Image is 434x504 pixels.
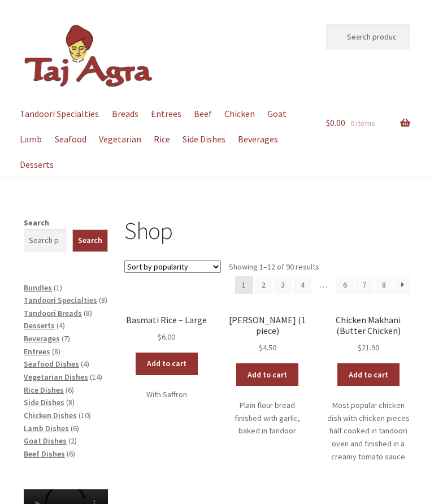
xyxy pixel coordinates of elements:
[225,315,310,354] a: [PERSON_NAME] (1 piece) $4.50
[188,101,217,127] a: Beef
[229,258,319,276] p: Showing 1–12 of 90 results
[69,449,73,459] span: 6
[24,385,64,395] a: Rice Dishes
[24,449,65,459] a: Beef Dishes
[355,276,374,294] a: Page 7
[145,101,186,127] a: Entrees
[358,342,379,353] bdi: 21.90
[219,101,261,127] a: Chicken
[56,283,60,293] span: 1
[24,436,67,446] a: Goat Dishes
[294,276,312,294] a: Page 4
[158,332,175,342] bdi: 6.00
[71,436,75,446] span: 2
[101,295,105,305] span: 8
[124,216,410,245] h1: Shop
[235,276,410,294] nav: Product Pagination
[313,276,335,294] span: …
[158,332,162,342] span: $
[24,308,82,318] a: Tandoori Breads
[236,363,298,386] a: Add to cart: “Garlic Naan (1 piece)”
[326,315,410,337] h2: Chicken Makhani (Butter Chicken)
[24,346,50,357] a: Entrees
[148,127,175,152] a: Rice
[326,117,330,128] span: $
[15,127,47,152] a: Lamb
[72,229,108,252] button: Search
[225,315,310,337] h2: [PERSON_NAME] (1 piece)
[24,320,55,331] a: Desserts
[64,333,68,344] span: 7
[24,359,79,369] a: Seafood Dishes
[54,346,58,357] span: 8
[394,276,410,294] a: →
[326,315,410,354] a: Chicken Makhani (Butter Chicken) $21.90
[259,342,276,353] bdi: 4.50
[93,127,146,152] a: Vegetarian
[24,229,67,252] input: Search products…
[326,24,410,50] input: Search products…
[136,353,198,375] a: Add to cart: “Basmati Rice - Large”
[262,101,292,127] a: Goat
[225,399,310,437] p: Plain flour bread finished with garlic, baked in tandoor
[326,117,345,128] span: 0.00
[24,410,77,420] a: Chicken Dishes
[124,315,209,325] h2: Basmati Rice – Large
[326,399,410,463] p: Most popular chicken dish with chicken pieces half cooked in tandoori oven and finished in a crea...
[274,276,292,294] a: Page 3
[259,342,263,353] span: $
[124,260,221,273] select: Shop order
[336,276,354,294] a: Page 6
[59,320,63,331] span: 4
[73,423,77,433] span: 6
[358,342,362,353] span: $
[92,372,100,382] span: 14
[177,127,231,152] a: Side Dishes
[86,308,90,318] span: 8
[24,218,49,228] label: Search
[24,423,69,433] a: Lamb Dishes
[350,118,375,128] span: 0 items
[255,276,273,294] a: Page 2
[106,101,144,127] a: Breads
[68,397,72,407] span: 8
[24,397,64,407] a: Side Dishes
[24,333,60,344] a: Beverages
[337,363,400,386] a: Add to cart: “Chicken Makhani (Butter Chicken)”
[235,276,253,294] span: Page 1
[24,101,310,177] nav: Primary Navigation
[124,388,209,401] p: With Saffron
[24,283,52,293] a: Bundles
[81,410,89,420] span: 10
[24,372,88,382] a: Vegetarian Dishes
[124,315,209,344] a: Basmati Rice – Large $6.00
[375,276,393,294] a: Page 8
[326,101,410,145] a: $0.00 0 items
[24,295,97,305] a: Tandoori Specialties
[24,24,154,89] img: Dickson | Taj Agra Indian Restaurant
[233,127,284,152] a: Beverages
[68,385,72,395] span: 6
[15,101,105,127] a: Tandoori Specialties
[49,127,92,152] a: Seafood
[83,359,87,369] span: 4
[15,152,59,177] a: Desserts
